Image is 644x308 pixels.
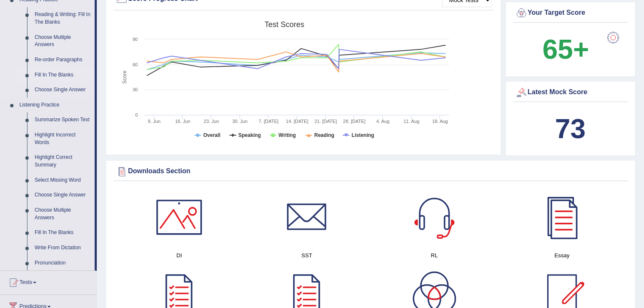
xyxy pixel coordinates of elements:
h4: Essay [502,251,622,260]
tspan: 4. Aug [376,119,389,124]
a: Choose Single Answer [31,188,95,203]
text: 0 [135,112,138,117]
a: Reading & Writing: Fill In The Blanks [31,7,95,30]
h4: RL [375,251,494,260]
h4: SST [247,251,366,260]
b: 65+ [543,34,589,65]
a: Choose Multiple Answers [31,203,95,225]
tspan: 23. Jun [204,119,219,124]
div: Your Target Score [515,7,626,19]
a: Summarize Spoken Text [31,112,95,128]
a: Fill In The Blanks [31,68,95,83]
a: Re-order Paragraphs [31,52,95,68]
text: 60 [133,62,138,67]
a: Choose Single Answer [31,82,95,98]
a: Highlight Correct Summary [31,150,95,172]
tspan: Test scores [265,20,304,29]
tspan: Speaking [238,132,261,138]
text: 30 [133,87,138,92]
text: 90 [133,37,138,42]
tspan: Listening [352,132,374,138]
tspan: 16. Jun [175,119,190,124]
tspan: 7. [DATE] [259,119,278,124]
a: Highlight Incorrect Words [31,128,95,150]
tspan: Overall [203,132,221,138]
h4: DI [120,251,239,260]
tspan: Writing [278,132,296,138]
b: 73 [555,113,586,144]
div: Latest Mock Score [515,86,626,99]
a: Listening Practice [16,98,95,113]
tspan: 21. [DATE] [314,119,337,124]
tspan: 11. Aug [404,119,419,124]
tspan: 30. Jun [232,119,248,124]
a: Choose Multiple Answers [31,30,95,52]
tspan: Score [122,71,128,84]
tspan: 28. [DATE] [343,119,366,124]
div: Downloads Section [115,165,626,178]
tspan: 18. Aug [432,119,448,124]
tspan: 14. [DATE] [286,119,308,124]
a: Tests [0,271,97,292]
tspan: 9. Jun [148,119,161,124]
a: Fill In The Blanks [31,225,95,240]
a: Write From Dictation [31,240,95,256]
a: Select Missing Word [31,173,95,188]
a: Pronunciation [31,256,95,271]
tspan: Reading [314,132,334,138]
